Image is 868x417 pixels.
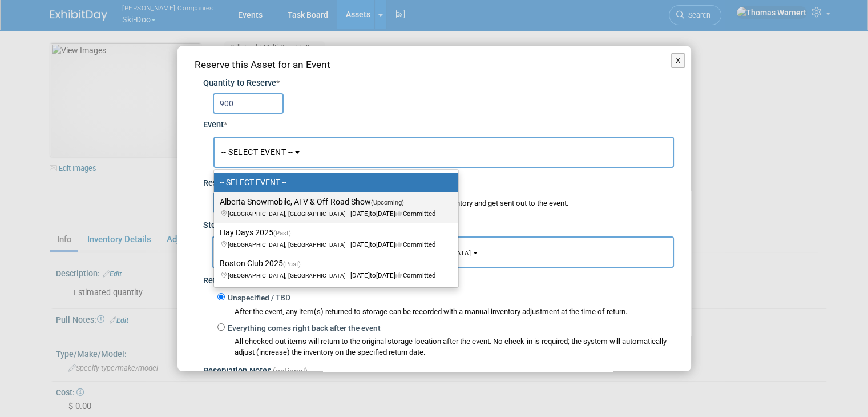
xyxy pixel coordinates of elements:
[220,198,435,218] span: [DATE] [DATE] Committed
[273,230,291,237] span: (Past)
[220,194,447,220] label: Alberta Snowmobile, ATV & Off-Road Show
[273,366,308,375] span: (optional)
[220,175,447,190] label: -- SELECT EVENT --
[221,147,293,157] span: -- SELECT EVENT --
[212,236,674,268] button: [PERSON_NAME] Warehouse[GEOGRAPHIC_DATA], [GEOGRAPHIC_DATA]
[203,366,271,376] span: Reservation Notes
[228,241,350,248] span: [GEOGRAPHIC_DATA], [GEOGRAPHIC_DATA]
[370,271,376,279] span: to
[225,323,381,334] label: Everything comes right back after the event
[671,53,685,68] button: X
[220,256,447,282] label: Boston Club 2025
[235,336,674,358] div: All checked-out items will return to the original storage location after the event. No check-in i...
[228,210,350,218] span: [GEOGRAPHIC_DATA], [GEOGRAPHIC_DATA]
[203,171,674,190] div: Reservation Date
[203,114,674,131] div: Event
[283,260,301,268] span: (Past)
[213,193,290,213] input: Reservation Date
[370,240,376,248] span: to
[371,199,404,206] span: (Upcoming)
[220,229,435,248] span: [DATE] [DATE] Committed
[203,78,674,90] div: Quantity to Reserve
[217,304,674,318] div: After the event, any item(s) returned to storage can be recorded with a manual inventory adjustme...
[220,260,435,279] span: [DATE] [DATE] Committed
[370,210,376,218] span: to
[203,213,674,232] div: Storage Location
[203,268,674,287] div: Return to Storage / Check-in
[225,292,290,304] label: Unspecified / TBD
[213,137,674,168] button: -- SELECT EVENT --
[220,225,447,251] label: Hay Days 2025
[228,272,350,279] span: [GEOGRAPHIC_DATA], [GEOGRAPHIC_DATA]
[195,59,330,70] span: Reserve this Asset for an Event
